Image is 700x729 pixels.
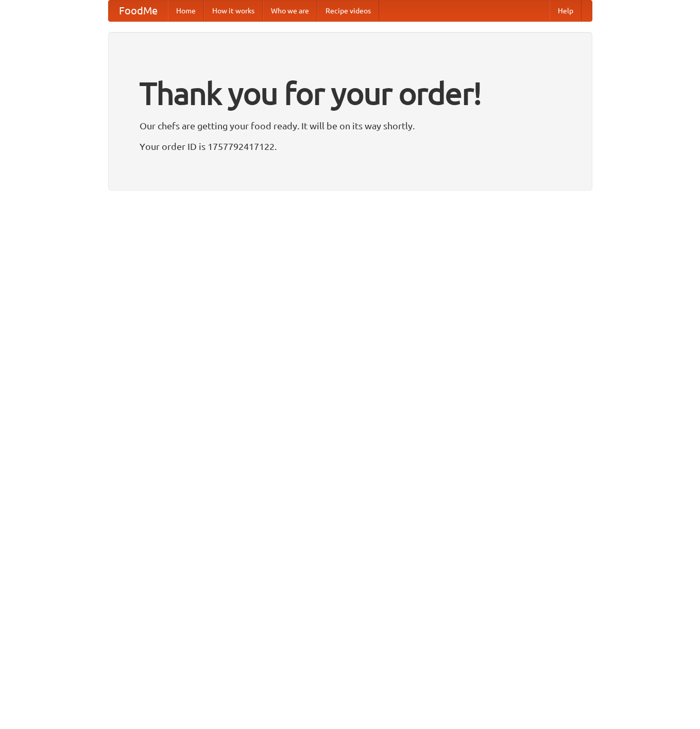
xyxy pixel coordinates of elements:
p: Our chefs are getting your food ready. It will be on its way shortly. [140,118,561,133]
a: Help [550,1,582,21]
p: Your order ID is 1757792417122. [140,139,561,154]
a: How it works [204,1,263,21]
a: FoodMe [109,1,168,21]
a: Recipe videos [317,1,379,21]
h1: Thank you for your order! [140,69,561,118]
a: Who we are [263,1,317,21]
a: Home [168,1,204,21]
